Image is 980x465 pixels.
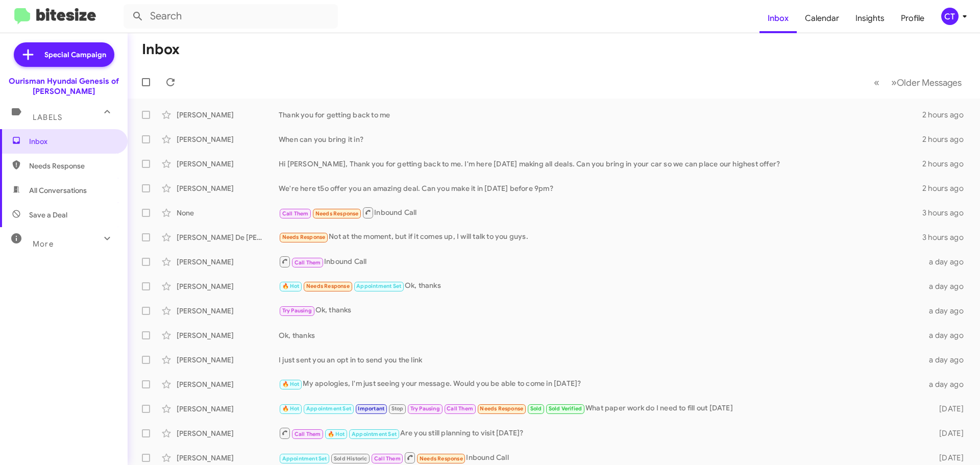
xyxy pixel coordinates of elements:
div: [PERSON_NAME] [177,428,279,438]
div: a day ago [923,330,972,340]
span: 🔥 Hot [282,283,300,289]
span: Stop [391,405,404,412]
div: Hi [PERSON_NAME], Thank you for getting back to me. I'm here [DATE] making all deals. Can you bri... [279,159,922,169]
div: What paper work do I need to fill out [DATE] [279,403,923,414]
span: More [33,239,54,249]
span: Call Them [447,405,473,412]
nav: Page navigation example [868,72,968,93]
a: Special Campaign [14,42,114,67]
span: Appointment Set [282,455,327,462]
div: a day ago [923,355,972,365]
span: Sold Historic [334,455,367,462]
div: Ok, thanks [279,280,923,292]
div: [PERSON_NAME] [177,330,279,340]
button: Next [885,72,968,93]
span: » [891,76,897,89]
button: Previous [868,72,886,93]
div: a day ago [923,379,972,389]
div: When can you bring it in? [279,134,922,144]
button: CT [933,8,969,25]
div: a day ago [923,306,972,316]
span: Call Them [295,259,321,266]
span: 🔥 Hot [282,405,300,412]
span: Needs Response [29,161,116,171]
div: Ok, thanks [279,330,923,340]
span: Call Them [295,431,321,437]
a: Calendar [797,4,847,33]
div: I just sent you an opt in to send you the link [279,355,923,365]
div: My apologies, I'm just seeing your message. Would you be able to come in [DATE]? [279,378,923,390]
div: [PERSON_NAME] [177,159,279,169]
div: We're here t5o offer you an amazing deal. Can you make it in [DATE] before 9pm? [279,183,922,193]
span: Try Pausing [282,307,312,314]
div: [DATE] [923,404,972,414]
div: Thank you for getting back to me [279,110,922,120]
div: 2 hours ago [922,110,972,120]
div: [PERSON_NAME] [177,355,279,365]
span: Needs Response [282,234,326,240]
div: [PERSON_NAME] [177,404,279,414]
div: [PERSON_NAME] [177,183,279,193]
div: a day ago [923,257,972,267]
a: Profile [893,4,933,33]
span: Older Messages [897,77,962,88]
div: Not at the moment, but if it comes up, I will talk to you guys. [279,231,922,243]
span: Special Campaign [44,50,106,60]
span: 🔥 Hot [282,381,300,387]
span: All Conversations [29,185,87,195]
input: Search [124,4,338,29]
span: Call Them [374,455,401,462]
span: Important [358,405,384,412]
a: Inbox [759,4,797,33]
div: 3 hours ago [922,208,972,218]
span: Labels [33,113,62,122]
span: Needs Response [480,405,523,412]
div: [PERSON_NAME] [177,306,279,316]
span: Needs Response [315,210,359,217]
span: Try Pausing [410,405,440,412]
span: Sold Verified [549,405,582,412]
span: Appointment Set [306,405,351,412]
div: [PERSON_NAME] [177,379,279,389]
span: Save a Deal [29,210,67,220]
span: Appointment Set [352,431,397,437]
div: CT [941,8,959,25]
div: 2 hours ago [922,183,972,193]
div: Inbound Call [279,451,923,464]
span: Appointment Set [356,283,401,289]
div: [DATE] [923,428,972,438]
span: Needs Response [420,455,463,462]
div: [PERSON_NAME] De [PERSON_NAME] [177,232,279,242]
div: None [177,208,279,218]
div: [PERSON_NAME] [177,453,279,463]
span: « [874,76,879,89]
div: [PERSON_NAME] [177,281,279,291]
div: a day ago [923,281,972,291]
span: Sold [530,405,542,412]
div: Are you still planning to visit [DATE]? [279,427,923,439]
div: Inbound Call [279,206,922,219]
div: Inbound Call [279,255,923,268]
div: 2 hours ago [922,159,972,169]
div: 3 hours ago [922,232,972,242]
div: [PERSON_NAME] [177,257,279,267]
div: 2 hours ago [922,134,972,144]
div: [DATE] [923,453,972,463]
span: Needs Response [306,283,350,289]
div: [PERSON_NAME] [177,134,279,144]
span: Inbox [29,136,116,146]
span: Call Them [282,210,309,217]
div: Ok, thanks [279,305,923,316]
span: 🔥 Hot [328,431,345,437]
h1: Inbox [142,41,180,58]
a: Insights [847,4,893,33]
div: [PERSON_NAME] [177,110,279,120]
